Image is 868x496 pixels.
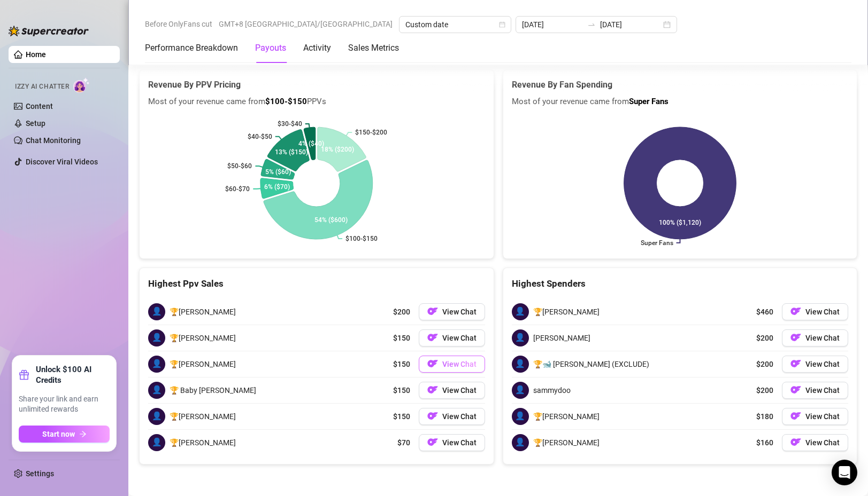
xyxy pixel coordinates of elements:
button: OFView Chat [419,408,485,425]
span: 👤 [512,434,529,451]
a: Chat Monitoring [26,136,81,145]
img: OF [790,306,801,317]
span: 🏆[PERSON_NAME] [533,306,600,318]
span: 👤 [512,356,529,373]
img: OF [427,411,438,421]
input: End date [600,19,661,30]
span: 🏆[PERSON_NAME] [170,411,236,422]
span: [PERSON_NAME] [533,332,590,344]
img: OF [790,332,801,343]
span: View Chat [805,360,840,368]
a: OFView Chat [782,434,848,451]
span: $200 [393,306,410,318]
span: 🏆🐋 [PERSON_NAME] (EXCLUDE) [533,358,649,370]
span: View Chat [805,386,840,395]
span: 👤 [512,329,529,347]
span: View Chat [805,412,840,421]
span: View Chat [805,438,840,447]
span: 👤 [148,303,165,320]
div: Activity [303,42,331,54]
span: 👤 [512,303,529,320]
span: Start now [42,430,75,438]
a: Settings [26,469,54,478]
button: Start nowarrow-right [19,426,110,443]
span: $180 [756,411,773,422]
span: 👤 [512,382,529,399]
button: OFView Chat [419,382,485,399]
a: Content [26,102,53,111]
span: Custom date [405,17,505,33]
a: Discover Viral Videos [26,158,98,166]
span: $200 [756,358,773,370]
button: OFView Chat [782,303,848,320]
div: Sales Metrics [348,42,399,54]
h5: Revenue By Fan Spending [512,78,849,91]
img: OF [427,358,438,369]
span: 👤 [148,382,165,399]
span: gift [19,369,29,380]
h5: Revenue By PPV Pricing [148,78,485,91]
span: $160 [756,437,773,448]
img: OF [427,306,438,317]
span: Share your link and earn unlimited rewards [19,394,110,415]
span: Izzy AI Chatter [15,82,69,92]
input: Start date [522,19,583,30]
text: $150-$200 [355,129,387,136]
span: 👤 [148,408,165,425]
span: 👤 [148,356,165,373]
span: 👤 [512,408,529,425]
span: 🏆[PERSON_NAME] [170,332,236,344]
button: OFView Chat [782,356,848,373]
span: $150 [393,358,410,370]
button: OFView Chat [782,408,848,425]
span: View Chat [442,438,477,447]
div: Highest Ppv Sales [148,277,485,291]
span: 🏆[PERSON_NAME] [170,437,236,448]
span: $150 [393,332,410,344]
img: AI Chatter [73,77,90,93]
span: 👤 [148,434,165,451]
button: OFView Chat [419,356,485,373]
button: OFView Chat [419,303,485,320]
text: $60-$70 [225,185,250,193]
span: View Chat [442,412,477,421]
b: $100-$150 [265,97,307,106]
button: OFView Chat [782,382,848,399]
span: swap-right [587,20,596,29]
span: 🏆 Baby [PERSON_NAME] [170,384,256,396]
span: $200 [756,332,773,344]
span: 🏆[PERSON_NAME] [533,411,600,422]
button: OFView Chat [419,329,485,347]
a: Home [26,50,46,59]
span: arrow-right [79,430,87,438]
button: OFView Chat [419,434,485,451]
span: to [587,20,596,29]
text: $50-$60 [227,162,252,170]
img: OF [427,437,438,447]
img: OF [427,384,438,395]
span: View Chat [442,334,477,342]
button: OFView Chat [782,329,848,347]
span: calendar [499,21,505,28]
div: Performance Breakdown [145,42,238,54]
span: Most of your revenue came from PPVs [148,96,485,108]
span: View Chat [805,308,840,316]
text: $100-$150 [345,235,378,242]
span: GMT+8 [GEOGRAPHIC_DATA]/[GEOGRAPHIC_DATA] [219,16,393,32]
span: Most of your revenue came from [512,96,849,108]
div: Open Intercom Messenger [832,460,857,485]
span: $460 [756,306,773,318]
text: $30-$40 [278,120,302,128]
span: Before OnlyFans cut [145,16,212,32]
span: 🏆[PERSON_NAME] [533,437,600,448]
